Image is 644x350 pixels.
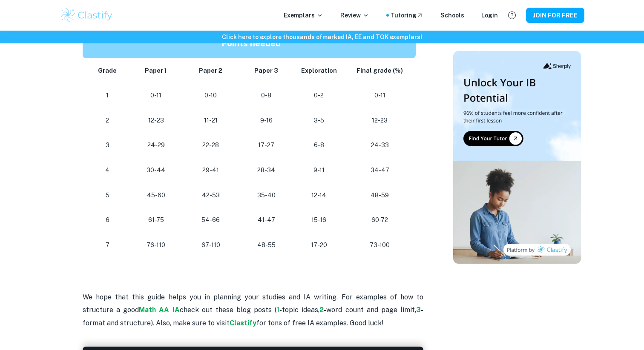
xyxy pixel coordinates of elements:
p: 73-100 [351,239,409,251]
p: 6-8 [301,139,337,151]
p: 11-21 [190,115,232,126]
p: Review [340,11,369,20]
p: 42-53 [190,190,232,201]
strong: Points needed [221,38,281,48]
button: Help and Feedback [505,8,519,23]
p: 7 [93,239,122,251]
p: 3-5 [301,115,337,126]
p: 9-11 [301,165,337,176]
strong: Paper 1 [145,67,167,74]
strong: Paper 3 [254,67,278,74]
p: 35-40 [245,190,287,201]
p: 45-60 [136,190,176,201]
p: 22-28 [190,139,232,151]
p: 12-23 [351,115,409,126]
p: 0-11 [351,90,409,101]
p: 28-34 [245,165,287,176]
p: 1 [93,90,122,101]
p: 3 [93,139,122,151]
p: 41-47 [245,214,287,226]
p: 0-8 [245,90,287,101]
p: 2 [93,115,122,126]
a: 1 [276,306,279,314]
button: JOIN FOR FREE [526,8,584,23]
p: 0-2 [301,90,337,101]
p: 17-27 [245,139,287,151]
p: 67-110 [190,239,232,251]
a: Login [481,11,498,20]
p: 24-33 [351,139,409,151]
p: 6 [93,214,122,226]
p: 48-55 [245,239,287,251]
a: Clastify [230,319,256,327]
strong: - [421,306,423,314]
strong: Final grade (%) [356,67,403,74]
p: 12-14 [301,190,337,201]
a: 2 [319,306,324,314]
strong: Paper 2 [199,67,222,74]
strong: - [324,306,326,314]
p: 4 [93,165,122,176]
p: 0-10 [190,90,232,101]
a: Math AA IA [139,306,179,314]
a: Schools [440,11,464,20]
p: 54-66 [190,214,232,226]
img: Clastify logo [60,7,114,24]
p: 76-110 [136,239,176,251]
strong: Grade [98,67,117,74]
p: 17-20 [301,239,337,251]
p: 0-11 [136,90,176,101]
p: 29-41 [190,165,232,176]
p: Exemplars [284,11,323,20]
p: 5 [93,190,122,201]
img: Thumbnail [453,51,581,264]
p: 9-16 [245,115,287,126]
a: Tutoring [391,11,423,20]
strong: - [279,306,282,314]
a: 3 [416,306,421,314]
p: 24-29 [136,139,176,151]
p: 60-72 [351,214,409,226]
p: 48-59 [351,190,409,201]
strong: Exploration [301,67,337,74]
p: 61-75 [136,214,176,226]
p: 30-44 [136,165,176,176]
p: 12-23 [136,115,176,126]
p: We hope that this guide helps you in planning your studies and IA writing. For examples of how to... [83,291,423,330]
p: 15-16 [301,214,337,226]
p: 34-47 [351,165,409,176]
h6: Click here to explore thousands of marked IA, EE and TOK exemplars ! [2,32,642,42]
